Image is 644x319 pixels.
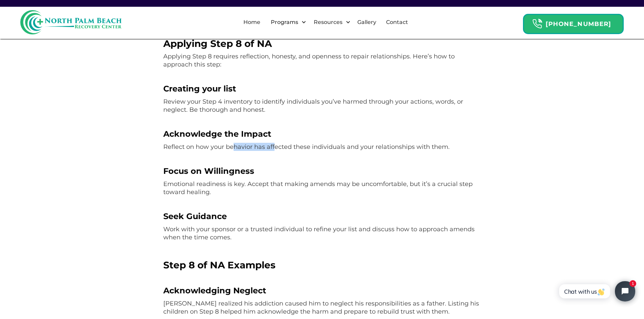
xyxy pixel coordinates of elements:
[163,245,481,253] p: ‍
[382,11,412,33] a: Contact
[163,166,254,176] strong: Focus on Willingness
[523,10,624,34] a: Header Calendar Icons[PHONE_NUMBER]
[163,52,481,69] p: Applying Step 8 requires reflection, honesty, and openness to repair relationships. Here’s how to...
[163,83,481,94] h4: Creating your list
[163,98,481,114] p: Review your Step 4 inventory to identify individuals you’ve harmed through your actions, words, o...
[265,11,308,33] div: Programs
[312,18,344,26] div: Resources
[163,259,276,271] strong: Step 8 of NA Examples
[163,211,227,221] strong: Seek Guidance
[163,200,481,208] p: ‍
[552,275,641,307] iframe: Tidio Chat
[163,143,481,151] p: Reflect on how your behavior has affected these individuals and your relationships with them.
[163,117,481,125] p: ‍
[163,38,272,49] strong: Applying Step 8 of NA
[532,19,542,29] img: Header Calendar Icons
[163,129,271,139] strong: Acknowledge the Impact
[353,11,380,33] a: Gallery
[546,20,611,28] strong: [PHONE_NUMBER]
[163,72,481,80] p: ‍
[163,180,481,196] p: Emotional readiness is key. Accept that making amends may be uncomfortable, but it’s a crucial st...
[163,225,481,241] p: Work with your sponsor or a trusted individual to refine your list and discuss how to approach am...
[163,154,481,162] p: ‍
[269,18,300,26] div: Programs
[163,274,481,282] p: ‍
[239,11,264,33] a: Home
[163,286,266,295] strong: Acknowledging Neglect
[308,11,352,33] div: Resources
[163,299,481,316] p: [PERSON_NAME] realized his addiction caused him to neglect his responsibilities as a father. List...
